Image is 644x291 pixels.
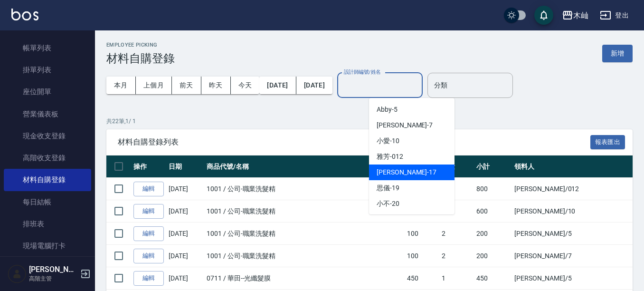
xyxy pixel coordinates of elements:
[474,245,512,267] td: 200
[166,200,204,223] td: [DATE]
[344,68,381,76] label: 設計師編號/姓名
[166,245,204,267] td: [DATE]
[405,223,439,245] td: 100
[405,245,439,267] td: 100
[590,137,625,146] a: 報表匯出
[172,77,201,94] button: 前天
[590,135,625,150] button: 報表匯出
[474,200,512,223] td: 600
[204,155,405,178] th: 商品代號/名稱
[4,59,91,81] a: 掛單列表
[29,274,77,283] p: 高階主管
[405,267,439,290] td: 450
[118,137,590,147] span: 材料自購登錄列表
[474,267,512,290] td: 450
[4,103,91,125] a: 營業儀表板
[204,223,405,245] td: 1001 / 公司-職業洗髮精
[166,267,204,290] td: [DATE]
[4,37,91,59] a: 帳單列表
[377,105,398,115] span: Abby -5
[439,223,474,245] td: 2
[439,155,474,178] th: 數量
[377,199,399,209] span: 小不 -20
[558,6,592,25] button: 木屾
[439,200,474,223] td: 6
[133,271,164,286] a: 編輯
[259,77,296,94] button: [DATE]
[106,52,175,65] h3: 材料自購登錄
[204,245,405,267] td: 1001 / 公司-職業洗髮精
[474,223,512,245] td: 200
[136,77,172,94] button: 上個月
[377,136,399,146] span: 小愛 -10
[439,267,474,290] td: 1
[573,10,588,21] div: 木屾
[377,120,433,130] span: [PERSON_NAME] -7
[133,226,164,241] a: 編輯
[4,125,91,147] a: 現金收支登錄
[439,178,474,200] td: 8
[439,245,474,267] td: 2
[4,235,91,257] a: 現場電腦打卡
[166,155,204,178] th: 日期
[133,249,164,263] a: 編輯
[106,42,175,48] h2: Employee Picking
[296,77,332,94] button: [DATE]
[474,155,512,178] th: 小計
[602,48,633,58] a: 新增
[201,77,231,94] button: 昨天
[534,6,553,25] button: save
[4,81,91,103] a: 座位開單
[596,7,633,24] button: 登出
[106,117,633,126] p: 共 22 筆, 1 / 1
[166,178,204,200] td: [DATE]
[166,223,204,245] td: [DATE]
[204,200,405,223] td: 1001 / 公司-職業洗髮精
[131,155,166,178] th: 操作
[8,264,27,283] img: Person
[204,267,405,290] td: 0711 / 華田--光纖髮膜
[4,147,91,169] a: 高階收支登錄
[377,167,436,177] span: [PERSON_NAME] -17
[4,169,91,191] a: 材料自購登錄
[204,178,405,200] td: 1001 / 公司-職業洗髮精
[4,191,91,213] a: 每日結帳
[133,182,164,196] a: 編輯
[133,204,164,219] a: 編輯
[377,183,399,193] span: 思儀 -19
[11,9,38,20] img: Logo
[602,45,633,62] button: 新增
[4,213,91,235] a: 排班表
[29,265,77,274] h5: [PERSON_NAME]
[474,178,512,200] td: 800
[231,77,260,94] button: 今天
[377,152,403,162] span: 雅芳 -012
[106,77,136,94] button: 本月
